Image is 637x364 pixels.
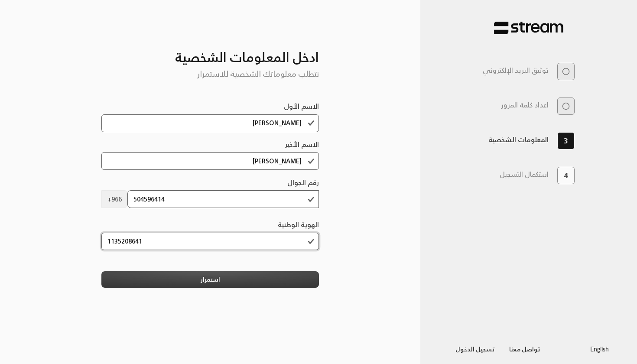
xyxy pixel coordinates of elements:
[502,344,548,354] a: تواصل معنا
[448,341,502,357] button: تسجيل الدخول
[101,233,319,250] input: xxxxxxxxxx
[564,170,568,181] span: 4
[590,341,609,357] a: English
[500,170,549,179] h3: استكمال التسجيل
[101,35,319,65] h3: ادخل المعلومات الشخصية
[287,177,319,188] label: رقم الجوال
[494,21,563,35] img: Stream Pay
[448,344,502,354] a: تسجيل الدخول
[101,271,319,287] button: استمرار
[564,135,568,146] span: 3
[488,136,549,144] h3: المعلومات الشخصية
[502,341,548,357] button: تواصل معنا
[501,101,549,109] h3: اعداد كلمة المرور
[284,101,319,111] label: الاسم الأول
[285,139,319,149] label: الاسم الأخير
[101,69,319,79] h5: نتطلب معلوماتك الشخصية للاستمرار
[101,190,128,208] span: +966
[278,219,319,230] label: الهوية الوطنية
[127,190,319,208] input: أدخل رقم الجوال
[483,66,549,75] h3: توثيق البريد الإلكتروني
